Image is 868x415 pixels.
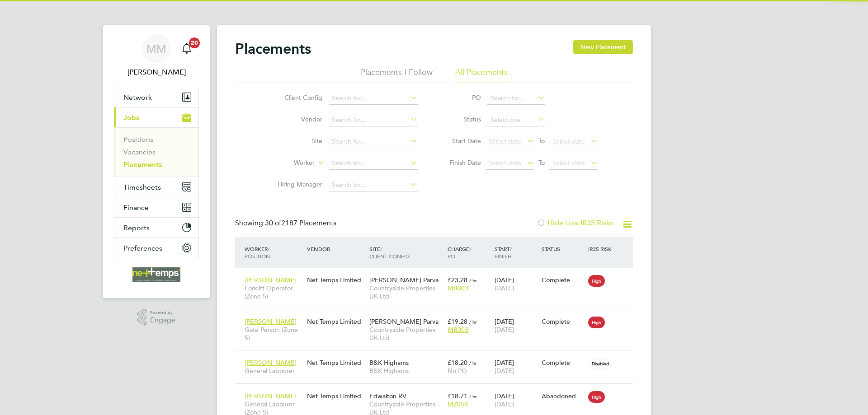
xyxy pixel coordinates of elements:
[495,367,514,375] span: [DATE]
[270,93,322,102] label: Client Config
[305,313,367,330] div: Net Temps Limited
[265,219,281,228] span: 30 of
[469,393,477,400] span: / hr
[369,276,439,284] span: [PERSON_NAME] Parva
[114,107,198,127] button: Jobs
[369,326,443,342] span: Countryside Properties UK Ltd
[489,137,521,145] span: Select date
[123,113,139,122] span: Jobs
[448,392,467,400] span: £18.71
[440,159,481,167] label: Finish Date
[329,135,418,148] input: Search for...
[242,387,633,395] a: [PERSON_NAME]General Labourer (Zone 5)Net Temps LimitedEdwalton RVCountryside Properties UK Ltd£1...
[440,115,481,123] label: Status
[305,271,367,289] div: Net Temps Limited
[495,284,514,292] span: [DATE]
[235,219,338,228] div: Showing
[123,203,149,212] span: Finance
[114,267,199,282] a: Go to home page
[542,276,584,284] div: Complete
[539,241,586,257] div: Status
[455,67,508,83] li: All Placements
[123,224,150,232] span: Reports
[245,245,270,260] span: / Position
[495,400,514,408] span: [DATE]
[245,317,297,326] span: [PERSON_NAME]
[329,157,418,170] input: Search for...
[588,317,605,328] span: High
[552,137,585,145] span: Select date
[245,392,297,400] span: [PERSON_NAME]
[305,387,367,405] div: Net Temps Limited
[440,93,481,102] label: PO
[492,313,539,338] div: [DATE]
[487,114,545,126] input: Select one
[369,367,443,375] span: B&K Highams
[114,34,199,78] a: MM[PERSON_NAME]
[114,197,198,217] button: Finance
[492,241,539,264] div: Start
[146,43,166,55] span: MM
[242,354,633,361] a: [PERSON_NAME]General LabourerNet Temps LimitedB&K HighamsB&K Highams£18.20 / hrNo PO[DATE][DATE]C...
[189,37,200,48] span: 20
[242,271,633,279] a: [PERSON_NAME]Forklift Operator (Zone 5)Net Temps Limited[PERSON_NAME] ParvaCountryside Properties...
[369,284,443,300] span: Countryside Properties UK Ltd
[245,276,297,284] span: [PERSON_NAME]
[469,318,477,325] span: / hr
[305,354,367,371] div: Net Temps Limited
[536,135,547,147] span: To
[242,241,305,264] div: Worker
[123,93,152,102] span: Network
[440,137,481,145] label: Start Date
[369,317,439,326] span: [PERSON_NAME] Parva
[367,241,445,264] div: Site
[448,359,467,367] span: £18.20
[588,275,605,287] span: High
[329,92,418,105] input: Search for...
[114,218,198,238] button: Reports
[495,245,512,260] span: / Finish
[123,160,162,169] a: Placements
[123,135,153,144] a: Positions
[361,67,433,83] li: Placements I Follow
[492,387,539,413] div: [DATE]
[487,92,545,105] input: Search for...
[369,359,409,367] span: B&K Highams
[123,148,156,156] a: Vacancies
[150,309,175,317] span: Powered by
[448,326,468,334] span: MB003
[114,177,198,197] button: Timesheets
[150,317,175,324] span: Engage
[369,392,406,400] span: Edwalton RV
[305,241,367,257] div: Vendor
[114,127,198,177] div: Jobs
[270,180,322,188] label: Hiring Manager
[448,276,467,284] span: £23.28
[114,87,198,107] button: Network
[552,159,585,167] span: Select date
[588,358,613,369] span: Disabled
[178,34,196,63] a: 20
[369,245,410,260] span: / Client Config
[492,354,539,379] div: [DATE]
[448,367,467,375] span: No PO
[448,245,471,260] span: / PO
[103,25,210,298] nav: Main navigation
[586,241,617,257] div: IR35 Risk
[132,267,180,282] img: net-temps-logo-retina.png
[588,391,605,403] span: High
[542,359,584,367] div: Complete
[114,67,199,78] span: Mia Mellors
[542,317,584,326] div: Complete
[448,400,468,408] span: MZ059
[270,115,322,123] label: Vendor
[265,219,336,228] span: 2187 Placements
[137,309,176,326] a: Powered byEngage
[245,284,302,300] span: Forklift Operator (Zone 5)
[123,244,162,252] span: Preferences
[242,312,633,320] a: [PERSON_NAME]Gate Person (Zone 5)Net Temps Limited[PERSON_NAME] ParvaCountryside Properties UK Lt...
[448,317,467,326] span: £19.28
[536,157,547,168] span: To
[270,137,322,145] label: Site
[542,392,584,400] div: Abandoned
